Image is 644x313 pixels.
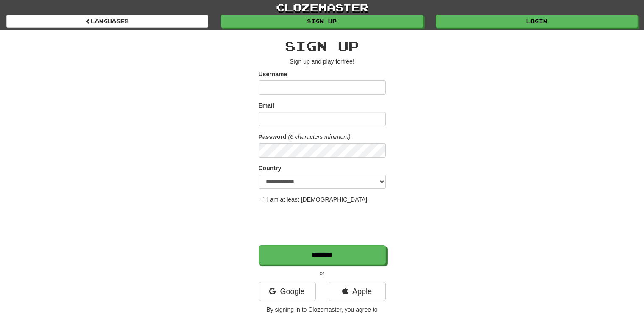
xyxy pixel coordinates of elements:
[259,101,274,110] label: Email
[436,15,638,28] a: Login
[259,133,287,141] label: Password
[259,39,386,53] h2: Sign up
[329,282,386,301] a: Apple
[259,269,386,277] p: or
[288,133,351,140] em: (6 characters minimum)
[259,57,386,66] p: Sign up and play for !
[259,197,264,202] input: I am at least [DEMOGRAPHIC_DATA]
[259,208,388,241] iframe: reCAPTCHA
[259,195,368,204] label: I am at least [DEMOGRAPHIC_DATA]
[343,58,353,65] u: free
[259,282,316,301] a: Google
[221,15,423,28] a: Sign up
[259,164,282,172] label: Country
[6,15,208,28] a: Languages
[259,70,287,78] label: Username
